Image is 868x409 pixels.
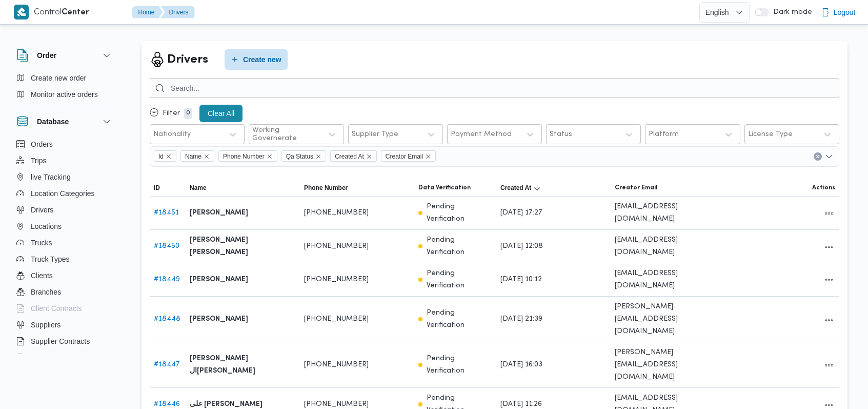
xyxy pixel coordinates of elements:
[748,130,793,139] div: License Type
[12,218,117,235] button: Locations
[823,207,835,220] button: All actions
[615,346,721,383] span: [PERSON_NAME][EMAIL_ADDRESS][DOMAIN_NAME]
[817,2,860,23] button: Logout
[16,115,113,128] button: Database
[31,72,86,84] span: Create new order
[823,314,835,326] button: All actions
[154,243,179,249] a: #18450
[814,152,822,161] button: Clear input
[12,251,117,267] button: Truck Types
[31,319,60,331] span: Suppliers
[352,130,398,139] div: Supplier Type
[161,6,195,18] button: Drivers
[12,86,117,103] button: Monitor active orders
[427,353,492,377] p: Pending Verification
[550,130,572,139] div: Status
[218,150,277,162] span: Phone Number
[31,352,56,364] span: Devices
[500,240,543,252] span: [DATE] 12:08
[12,136,117,152] button: Orders
[812,184,835,192] span: Actions
[267,153,273,160] button: Remove Phone Number from selection in this group
[12,202,117,218] button: Drivers
[31,154,47,167] span: Trips
[154,361,180,368] a: #18447
[37,115,69,128] h3: Database
[31,302,82,315] span: Client Contracts
[12,333,117,349] button: Supplier Contracts
[823,359,835,372] button: All actions
[500,274,542,286] span: [DATE] 10:12
[304,313,369,325] span: [PHONE_NUMBER]
[154,150,176,162] span: Id
[425,153,431,160] button: Remove Creator Email from selection in this group
[451,130,512,139] div: Payment Method
[304,207,369,219] span: [PHONE_NUMBER]
[31,187,95,200] span: Location Categories
[315,153,321,160] button: Remove Qa Status from selection in this group
[12,70,117,86] button: Create new order
[649,130,679,139] div: Platform
[304,274,369,286] span: [PHONE_NUMBER]
[31,88,98,101] span: Monitor active orders
[31,253,69,265] span: Truck Types
[150,78,839,98] input: Search...
[37,49,56,62] h3: Order
[190,274,248,286] b: [PERSON_NAME]
[834,6,856,18] span: Logout
[500,313,542,325] span: [DATE] 21:39
[31,335,90,347] span: Supplier Contracts
[769,8,812,16] span: Dark mode
[163,109,180,118] p: Filter
[185,151,201,162] span: Name
[12,185,117,202] button: Location Categories
[154,184,160,192] span: ID
[500,359,542,371] span: [DATE] 16:03
[132,6,163,18] button: Home
[381,150,436,162] span: Creator Email
[615,201,721,225] span: [EMAIL_ADDRESS][DOMAIN_NAME]
[427,267,492,292] p: Pending Verification
[180,150,214,162] span: Name
[12,284,117,300] button: Branches
[31,269,53,282] span: Clients
[31,237,52,249] span: Trucks
[12,169,117,185] button: live Tracking
[300,180,414,196] button: Phone Number
[31,138,53,150] span: Orders
[225,49,288,70] button: Create new
[167,51,208,69] h2: Drivers
[615,234,721,259] span: [EMAIL_ADDRESS][DOMAIN_NAME]
[154,316,180,322] a: #18448
[14,5,29,20] img: X8yXhbKr1z7QwAAAABJRU5ErkJggg==
[500,207,542,219] span: [DATE] 17:27
[166,153,172,160] button: Remove Id from selection in this group
[154,401,180,407] a: #18446
[304,240,369,252] span: [PHONE_NUMBER]
[12,317,117,333] button: Suppliers
[204,153,210,160] button: Remove Name from selection in this group
[186,180,300,196] button: Name
[190,353,296,377] b: [PERSON_NAME] ال[PERSON_NAME]
[10,368,43,399] iframe: chat widget
[615,184,657,192] span: Creator Email
[190,184,207,192] span: Name
[427,201,492,225] p: Pending Verification
[154,276,180,283] a: #18449
[190,207,248,219] b: [PERSON_NAME]
[533,184,541,192] svg: Sorted in descending order
[427,234,492,259] p: Pending Verification
[184,108,192,119] p: 0
[158,151,164,162] span: Id
[31,204,53,216] span: Drivers
[190,313,248,325] b: [PERSON_NAME]
[31,286,61,298] span: Branches
[8,136,121,358] div: Database
[190,234,296,259] b: [PERSON_NAME] [PERSON_NAME]
[199,105,243,122] button: Clear All
[12,349,117,366] button: Devices
[823,241,835,253] button: All actions
[252,126,317,143] div: Working Governerate
[154,209,179,216] a: #18451
[386,151,423,162] span: Creator Email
